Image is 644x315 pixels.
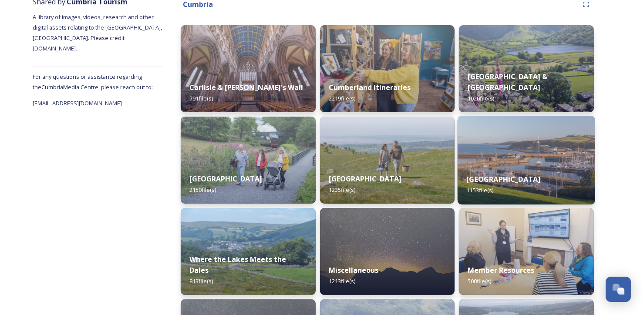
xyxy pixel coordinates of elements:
[189,174,262,184] strong: [GEOGRAPHIC_DATA]
[467,174,541,184] strong: [GEOGRAPHIC_DATA]
[329,94,355,102] span: 2219 file(s)
[459,208,594,295] img: 29343d7f-989b-46ee-a888-b1a2ee1c48eb.jpg
[606,277,631,302] button: Open Chat
[320,117,455,204] img: Grange-over-sands-rail-250.jpg
[468,277,491,285] span: 500 file(s)
[33,99,122,107] span: [EMAIL_ADDRESS][DOMAIN_NAME]
[181,117,316,204] img: PM204584.jpg
[181,208,316,295] img: Attract%2520and%2520Disperse%2520%28274%2520of%25201364%29.jpg
[320,25,455,112] img: 8ef860cd-d990-4a0f-92be-bf1f23904a73.jpg
[468,265,534,275] strong: Member Resources
[458,116,595,204] img: Whitehaven-283.jpg
[320,208,455,295] img: Blea%2520Tarn%2520Star-Lapse%2520Loop.jpg
[189,255,286,275] strong: Where the Lakes Meets the Dales
[468,72,547,92] strong: [GEOGRAPHIC_DATA] & [GEOGRAPHIC_DATA]
[329,83,411,92] strong: Cumberland Itineraries
[329,174,401,184] strong: [GEOGRAPHIC_DATA]
[329,186,355,194] span: 1235 file(s)
[33,73,153,91] span: For any questions or assistance regarding the Cumbria Media Centre, please reach out to:
[467,186,494,194] span: 1153 file(s)
[189,186,216,194] span: 2150 file(s)
[459,25,594,112] img: Hartsop-222.jpg
[181,25,316,112] img: Carlisle-couple-176.jpg
[189,277,213,285] span: 813 file(s)
[468,94,494,102] span: 1020 file(s)
[329,265,378,275] strong: Miscellaneous
[189,83,303,92] strong: Carlisle & [PERSON_NAME]'s Wall
[329,277,355,285] span: 1213 file(s)
[189,94,213,102] span: 791 file(s)
[33,13,163,52] span: A library of images, videos, research and other digital assets relating to the [GEOGRAPHIC_DATA],...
